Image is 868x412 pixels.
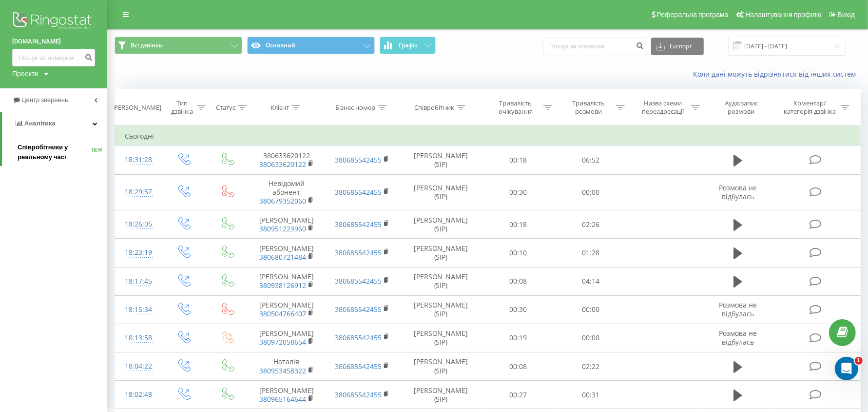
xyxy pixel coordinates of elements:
div: 18:31:28 [125,150,152,169]
td: 00:08 [482,267,554,295]
button: Всі дзвінки [115,37,242,54]
td: [PERSON_NAME] (SIP) [400,146,482,174]
a: 380951223960 [259,224,306,233]
a: [DOMAIN_NAME] [12,37,95,46]
td: 00:18 [482,210,554,239]
div: 18:26:05 [125,215,152,234]
div: Тип дзвінка [170,99,194,116]
td: [PERSON_NAME] (SIP) [400,174,482,210]
span: Всі дзвінки [131,41,163,49]
td: 380633620122 [249,146,324,174]
img: Ringostat logo [12,10,95,34]
div: Аудіозапис розмови [712,99,771,116]
div: [PERSON_NAME] [112,103,161,112]
td: [PERSON_NAME] (SIP) [400,267,482,295]
div: Назва схеми переадресації [637,99,689,116]
a: 380685542455 [335,333,382,342]
td: 00:30 [482,295,554,324]
button: Експорт [651,38,704,55]
div: Проекти [12,69,39,79]
iframe: Intercom live chat [835,357,858,380]
td: 00:08 [482,352,554,381]
a: 380972058654 [259,337,306,347]
div: 18:23:19 [125,243,152,262]
td: [PERSON_NAME] [249,267,324,295]
td: 00:00 [555,324,627,352]
td: [PERSON_NAME] [249,324,324,352]
a: 380685542455 [335,276,382,286]
td: 00:00 [555,174,627,210]
a: 380685542455 [335,390,382,399]
div: 18:15:34 [125,300,152,319]
a: 380685542455 [335,305,382,314]
td: 02:26 [555,210,627,239]
div: 18:13:58 [125,329,152,348]
div: Тривалість розмови [563,99,614,116]
button: Графік [380,37,436,54]
span: Співробітники у реальному часі [18,143,92,162]
div: 18:04:22 [125,357,152,376]
span: Центр звернень [21,96,68,103]
td: 04:14 [555,267,627,295]
td: Невідомий абонент [249,174,324,210]
td: [PERSON_NAME] [249,381,324,409]
td: [PERSON_NAME] (SIP) [400,381,482,409]
span: Розмова не відбулась [719,300,757,318]
div: 18:29:57 [125,183,152,202]
a: Коли дані можуть відрізнятися вiд інших систем [693,69,861,79]
div: Тривалість очікування [490,99,540,116]
td: [PERSON_NAME] [249,210,324,239]
div: Клієнт [270,103,289,112]
a: 380685542455 [335,187,382,197]
a: 380685542455 [335,362,382,371]
button: Основний [247,37,375,54]
td: [PERSON_NAME] (SIP) [400,239,482,267]
td: [PERSON_NAME] (SIP) [400,324,482,352]
td: [PERSON_NAME] (SIP) [400,295,482,324]
a: 380685542455 [335,248,382,257]
td: 06:52 [555,146,627,174]
a: 380633620122 [259,160,306,169]
span: Розмова не відбулась [719,329,757,347]
div: 18:02:48 [125,385,152,404]
a: 380953458322 [259,366,306,375]
a: 380685542455 [335,220,382,229]
input: Пошук за номером [543,38,646,55]
a: 380504766407 [259,309,306,318]
td: 00:19 [482,324,554,352]
a: 380965164644 [259,394,306,404]
a: 380685542455 [335,155,382,165]
td: 00:27 [482,381,554,409]
span: Графік [399,42,418,49]
span: 1 [855,357,863,365]
span: Аналiтика [24,120,56,127]
td: [PERSON_NAME] [249,239,324,267]
td: 00:18 [482,146,554,174]
div: 18:17:45 [125,272,152,291]
a: Аналiтика [2,112,107,135]
td: [PERSON_NAME] [249,295,324,324]
a: 380938126912 [259,281,306,290]
td: 02:22 [555,352,627,381]
input: Пошук за номером [12,49,95,66]
td: Сьогодні [115,126,861,146]
div: Коментар/категорія дзвінка [781,99,838,116]
td: 00:31 [555,381,627,409]
td: Наталія [249,352,324,381]
div: Статус [216,103,235,112]
td: [PERSON_NAME] (SIP) [400,352,482,381]
div: Бізнес номер [335,103,375,112]
td: 00:30 [482,174,554,210]
a: 380680721484 [259,252,306,262]
td: 00:00 [555,295,627,324]
span: Реферальна програма [657,11,729,19]
td: 00:10 [482,239,554,267]
a: Співробітники у реальному часіNEW [18,139,107,166]
td: 01:28 [555,239,627,267]
div: Співробітник [414,103,454,112]
span: Розмова не відбулась [719,183,757,201]
td: [PERSON_NAME] (SIP) [400,210,482,239]
a: 380679352060 [259,196,306,206]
